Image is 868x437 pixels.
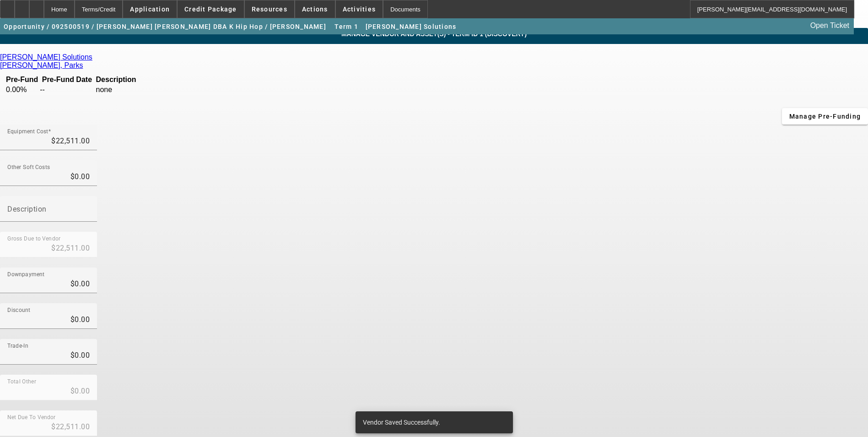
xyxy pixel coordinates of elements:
[334,23,358,30] span: Term 1
[807,18,853,33] a: Open Ticket
[356,411,509,433] div: Vendor Saved Successfully.
[39,85,94,94] td: --
[7,235,60,242] mat-label: Gross Due to Vendor
[7,378,36,385] mat-label: Total Other
[39,75,94,84] th: Pre-Fund Date
[96,75,228,84] th: Description
[7,164,50,170] mat-label: Other Soft Costs
[96,85,228,94] td: none
[245,0,294,18] button: Resources
[363,18,459,35] button: [PERSON_NAME] Solutions
[7,128,48,135] mat-label: Equipment Cost
[366,23,457,30] span: [PERSON_NAME] Solutions
[252,5,287,13] span: Resources
[130,5,170,13] span: Application
[343,5,376,13] span: Activities
[184,5,237,13] span: Credit Package
[7,343,28,349] mat-label: Trade-In
[7,307,30,313] mat-label: Discount
[295,0,335,18] button: Actions
[178,0,244,18] button: Credit Package
[7,414,55,421] mat-label: Net Due To Vendor
[123,0,177,18] button: Application
[336,0,383,18] button: Activities
[7,205,47,213] mat-label: Description
[5,75,38,84] th: Pre-Fund
[4,23,326,30] span: Opportunity / 092500519 / [PERSON_NAME] [PERSON_NAME] DBA K Hip Hop / [PERSON_NAME]
[5,85,38,94] td: 0.00%
[7,271,44,278] mat-label: Downpayment
[789,113,861,120] span: Manage Pre-Funding
[332,18,361,35] button: Term 1
[302,5,328,13] span: Actions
